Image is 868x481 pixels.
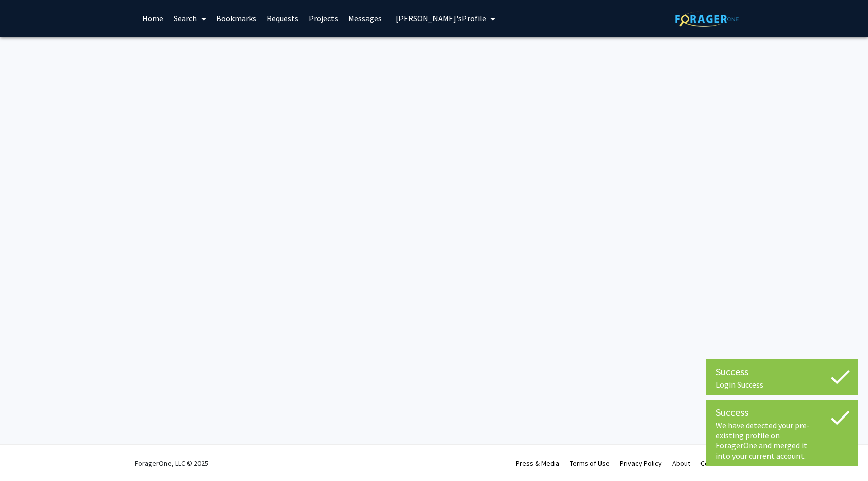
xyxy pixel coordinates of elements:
[343,1,387,36] a: Messages
[169,1,211,36] a: Search
[620,459,662,468] a: Privacy Policy
[261,1,304,36] a: Requests
[570,459,610,468] a: Terms of Use
[700,459,733,468] a: Contact Us
[675,11,739,27] img: ForagerOne Logo
[716,405,848,420] div: Success
[516,459,559,468] a: Press & Media
[672,459,690,468] a: About
[137,1,169,36] a: Home
[716,420,848,461] div: We have detected your pre-existing profile on ForagerOne and merged it into your current account.
[716,379,848,390] div: Login Success
[396,13,486,23] span: [PERSON_NAME]'s Profile
[716,364,848,379] div: Success
[211,1,261,36] a: Bookmarks
[304,1,343,36] a: Projects
[135,445,208,481] div: ForagerOne, LLC © 2025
